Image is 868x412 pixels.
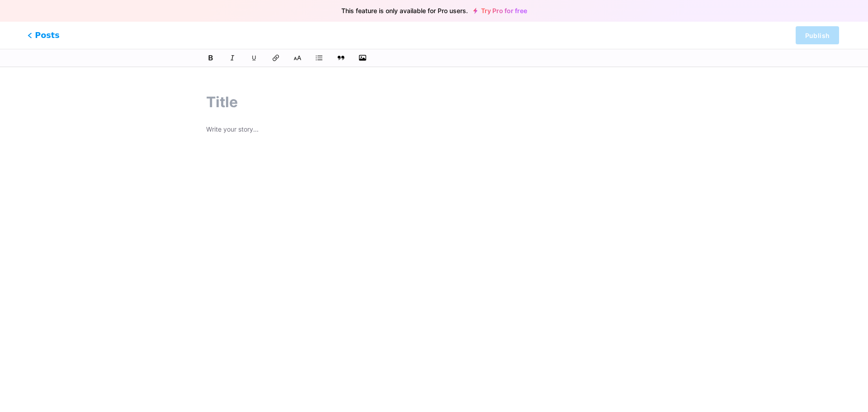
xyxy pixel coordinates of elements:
span: This feature is only available for Pro users. [341,5,468,17]
button: Publish [796,26,839,44]
a: Try Pro for free [473,7,527,14]
span: Posts [28,29,60,41]
span: Publish [805,32,830,39]
input: Title [206,91,662,113]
